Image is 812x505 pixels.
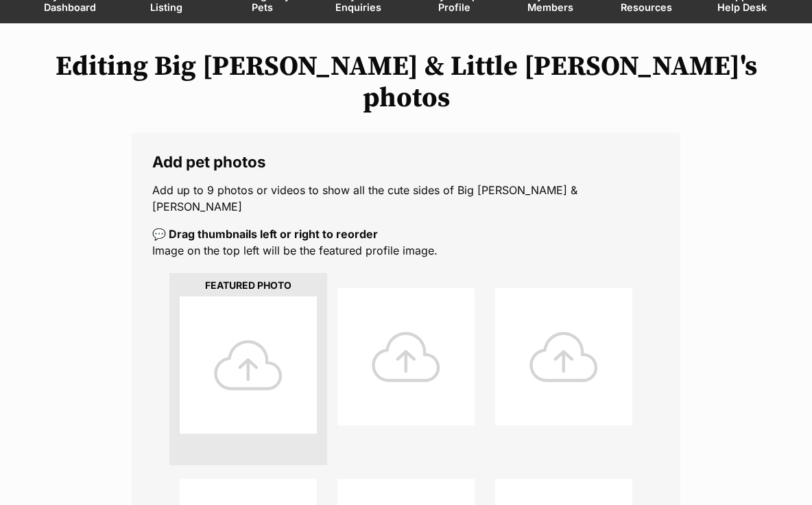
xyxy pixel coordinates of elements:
[152,226,660,259] p: Image on the top left will be the featured profile image.
[152,227,378,241] b: 💬 Drag thumbnails left or right to reorder
[21,51,791,114] h1: Editing Big [PERSON_NAME] & Little [PERSON_NAME]'s photos
[152,182,660,215] p: Add up to 9 photos or videos to show all the cute sides of Big [PERSON_NAME] & [PERSON_NAME]
[152,153,660,171] legend: Add pet photos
